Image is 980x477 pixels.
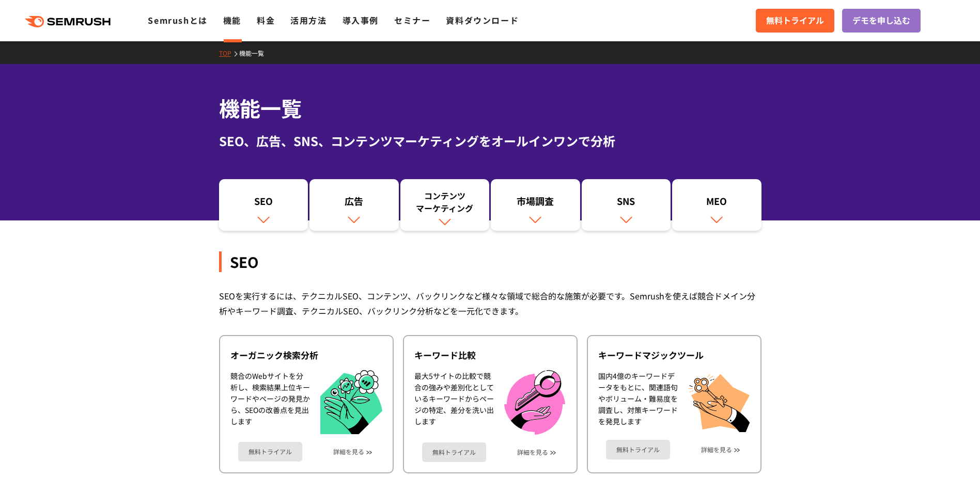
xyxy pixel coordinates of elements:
[598,370,678,432] div: 国内4億のキーワードデータをもとに、関連語句やボリューム・難易度を調査し、対策キーワードを発見します
[517,449,548,456] a: 詳細を見る
[394,14,430,26] a: セミナー
[238,442,302,462] a: 無料トライアル
[148,14,207,26] a: Semrushとは
[219,179,308,231] a: SEO
[756,9,834,33] a: 無料トライアル
[223,14,241,26] a: 機能
[230,370,310,435] div: 競合のWebサイトを分析し、検索結果上位キーワードやページの発見から、SEOの改善点を見出します
[333,448,364,455] a: 詳細を見る
[315,195,394,212] div: 広告
[672,179,761,231] a: MEO
[496,195,575,212] div: 市場調査
[406,189,485,214] div: コンテンツ マーケティング
[582,179,671,231] a: SNS
[446,14,519,26] a: 資料ダウンロード
[414,349,566,361] div: キーワード比較
[257,14,275,26] a: 料金
[852,14,910,27] span: デモを申し込む
[606,440,670,459] a: 無料トライアル
[224,195,303,212] div: SEO
[343,14,379,26] a: 導入事例
[842,9,921,33] a: デモを申し込む
[309,179,399,231] a: 広告
[598,349,750,361] div: キーワードマジックツール
[219,49,239,57] a: TOP
[504,370,565,435] img: キーワード比較
[230,349,382,361] div: オーガニック検索分析
[400,179,490,231] a: コンテンツマーケティング
[414,370,494,435] div: 最大5サイトの比較で競合の強みや差別化としているキーワードからページの特定、差分を洗い出します
[422,442,486,462] a: 無料トライアル
[290,14,326,26] a: 活用方法
[587,195,666,212] div: SNS
[219,251,761,272] div: SEO
[688,370,750,432] img: キーワードマジックツール
[219,93,761,123] h1: 機能一覧
[701,446,732,453] a: 詳細を見る
[239,49,272,57] a: 機能一覧
[219,132,761,150] div: SEO、広告、SNS、コンテンツマーケティングをオールインワンで分析
[677,195,756,212] div: MEO
[766,14,824,27] span: 無料トライアル
[320,370,382,435] img: オーガニック検索分析
[219,289,761,319] div: SEOを実行するには、テクニカルSEO、コンテンツ、バックリンクなど様々な領域で総合的な施策が必要です。Semrushを使えば競合ドメイン分析やキーワード調査、テクニカルSEO、バックリンク分析...
[491,179,580,231] a: 市場調査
